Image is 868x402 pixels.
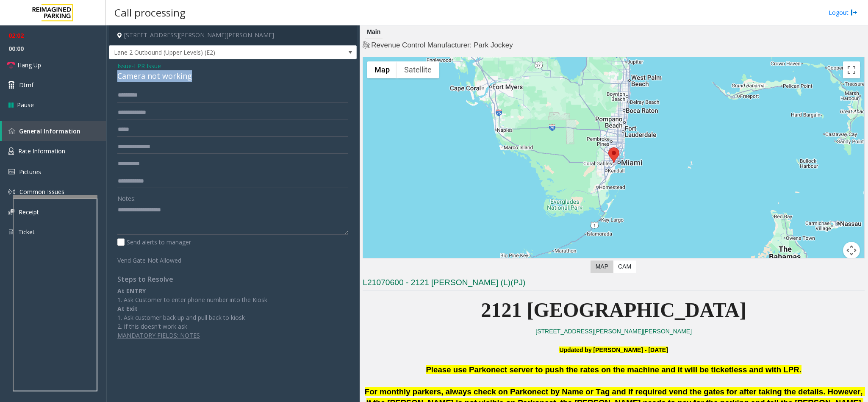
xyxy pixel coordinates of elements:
[365,258,393,269] img: Google
[365,25,383,39] div: Main
[851,8,857,17] img: logout
[117,70,348,82] div: Camera not working
[117,331,200,339] u: MANDATORY FIELDS: NOTES
[843,242,860,259] button: Map camera controls
[365,258,393,269] a: Open this area in Google Maps (opens a new window)
[115,253,213,265] label: Vend Gate Not Allowed
[19,188,64,196] span: Common Issues
[17,100,34,109] span: Pause
[829,8,857,17] a: Logout
[591,261,613,273] label: Map
[8,128,15,134] img: 'icon'
[2,121,106,141] a: General Information
[117,191,136,203] label: Notes:
[17,61,41,69] span: Hang Up
[535,328,692,335] a: [STREET_ADDRESS][PERSON_NAME][PERSON_NAME]
[397,61,439,78] button: Show satellite imagery
[117,238,191,247] label: Send alerts to manager
[843,61,860,78] button: Toggle fullscreen view
[559,347,668,353] font: Updated by [PERSON_NAME] - [DATE]
[117,322,348,331] p: 2. If this doesn't work ask
[426,365,801,374] span: Please use Parkonect server to push the rates on the machine and it will be ticketless and with LPR.
[613,261,636,273] label: CAM
[109,25,357,45] h4: [STREET_ADDRESS][PERSON_NAME][PERSON_NAME]
[363,277,865,291] h3: L21070600 - 2121 [PERSON_NAME] (L)(PJ)
[117,61,132,70] span: Issue
[134,61,161,70] span: LPR Issue
[117,313,348,322] p: 1. Ask customer back up and pull back to kiosk
[8,209,14,215] img: 'icon'
[117,295,348,304] p: 1. Ask Customer to enter phone number into the Kiosk
[117,287,146,295] b: At ENTRY
[367,61,397,78] button: Show street map
[19,168,41,176] span: Pictures
[8,228,14,236] img: 'icon'
[109,46,307,59] span: Lane 2 Outbound (Upper Levels) (E2)
[8,147,14,155] img: 'icon'
[19,80,33,89] span: Dtmf
[117,275,348,283] h4: Steps to Resolve
[19,127,80,135] span: General Information
[8,169,15,175] img: 'icon'
[132,62,161,70] span: -
[608,147,619,163] div: 2121 Ponce de Leon, Coral Gables, FL
[363,40,865,50] h4: Revenue Control Manufacturer: Park Jockey
[18,147,65,155] span: Rate Information
[110,2,190,23] h3: Call processing
[8,189,15,195] img: 'icon'
[117,305,138,313] b: At Exit
[481,299,746,321] span: 2121 [GEOGRAPHIC_DATA]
